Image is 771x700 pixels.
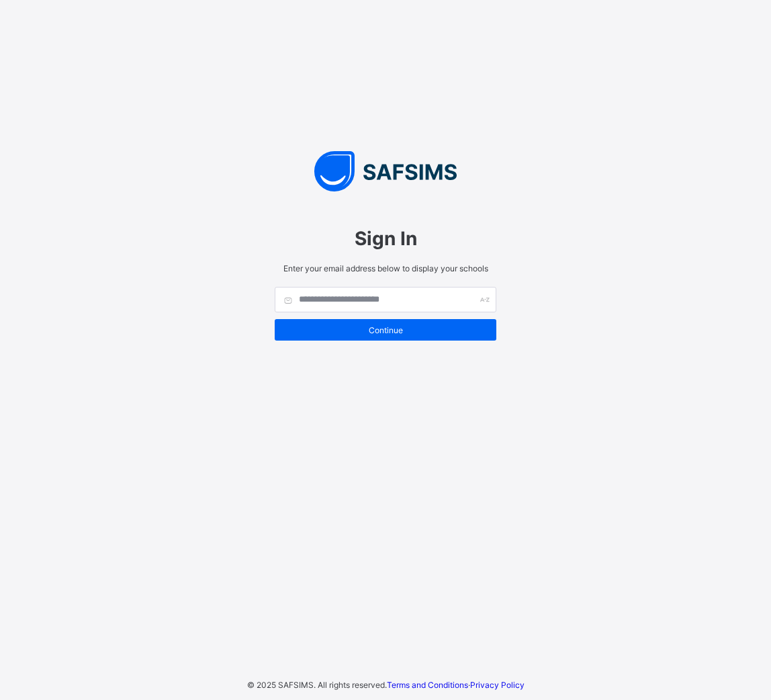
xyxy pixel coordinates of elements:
[261,151,510,191] img: SAFSIMS Logo
[470,680,525,690] a: Privacy Policy
[285,325,486,335] span: Continue
[275,263,496,273] span: Enter your email address below to display your schools
[247,680,387,690] span: © 2025 SAFSIMS. All rights reserved.
[387,680,525,690] span: ·
[275,227,496,250] span: Sign In
[387,680,468,690] a: Terms and Conditions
